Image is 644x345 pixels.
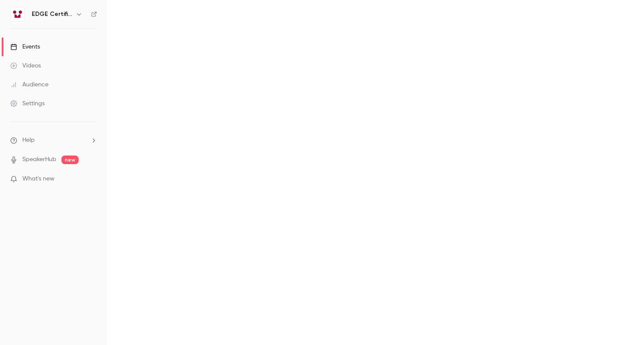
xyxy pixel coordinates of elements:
[11,7,24,21] img: EDGE Certification
[22,136,35,145] span: Help
[61,156,79,164] span: new
[10,80,49,89] div: Audience
[10,61,41,70] div: Videos
[10,136,97,145] li: help-dropdown-opener
[22,155,56,164] a: SpeakerHub
[22,174,55,183] span: What's new
[32,10,72,18] h6: EDGE Certification
[10,43,40,51] div: Events
[10,99,45,108] div: Settings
